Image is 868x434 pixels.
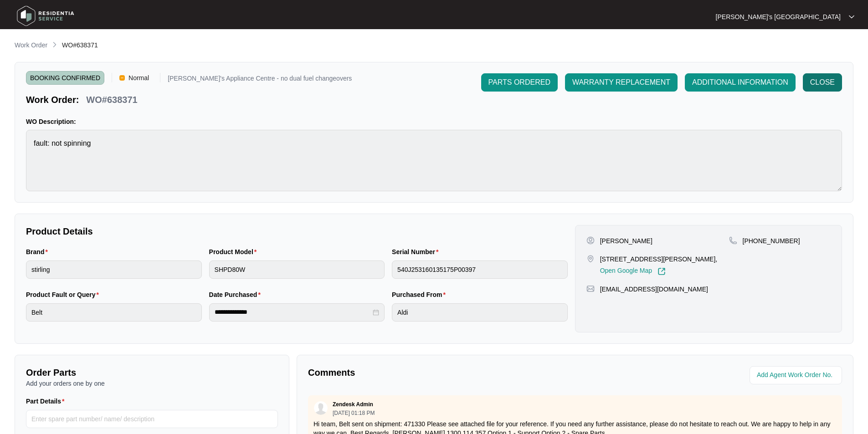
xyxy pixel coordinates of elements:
[15,41,47,50] p: Work Order
[13,41,49,51] a: Work Order
[600,236,652,245] p: [PERSON_NAME]
[26,93,79,106] p: Work Order:
[26,303,202,322] input: Product Fault or Query
[392,290,449,299] label: Purchased From
[26,379,278,388] p: Add your orders one by one
[392,303,568,322] input: Purchased From
[600,285,708,294] p: [EMAIL_ADDRESS][DOMAIN_NAME]
[168,75,352,85] p: [PERSON_NAME]'s Appliance Centre - no dual fuel changeovers
[657,267,666,276] img: Link-External
[51,41,58,48] img: chevron-right
[481,73,558,92] button: PARTS ORDERED
[86,93,137,106] p: WO#638371
[849,15,854,19] img: dropdown arrow
[729,236,737,245] img: map-pin
[757,370,837,381] input: Add Agent Work Order No.
[14,2,77,30] img: residentia service logo
[215,307,371,317] input: Date Purchased
[586,236,595,245] img: user-pin
[26,397,68,406] label: Part Details
[685,73,796,92] button: ADDITIONAL INFORMATION
[209,290,264,299] label: Date Purchased
[26,130,842,191] textarea: fault: not spinning
[26,366,278,379] p: Order Parts
[26,225,568,238] p: Product Details
[392,247,442,256] label: Serial Number
[392,260,568,279] input: Serial Number
[692,77,788,88] span: ADDITIONAL INFORMATION
[209,247,261,256] label: Product Model
[600,255,718,264] p: [STREET_ADDRESS][PERSON_NAME],
[572,77,670,88] span: WARRANTY REPLACEMENT
[125,71,153,85] span: Normal
[333,401,373,408] p: Zendesk Admin
[810,77,835,88] span: CLOSE
[803,73,842,92] button: CLOSE
[26,290,103,299] label: Product Fault or Query
[565,73,678,92] button: WARRANTY REPLACEMENT
[488,77,550,88] span: PARTS ORDERED
[314,401,328,415] img: user.svg
[62,41,98,49] span: WO#638371
[26,117,842,126] p: WO Description:
[743,236,800,245] p: [PHONE_NUMBER]
[586,255,595,263] img: map-pin
[119,75,125,81] img: Vercel Logo
[26,71,104,85] span: BOOKING CONFIRMED
[26,260,202,279] input: Brand
[716,12,841,21] p: [PERSON_NAME]'s [GEOGRAPHIC_DATA]
[586,285,595,293] img: map-pin
[333,410,375,416] p: [DATE] 01:18 PM
[26,247,51,256] label: Brand
[308,366,569,379] p: Comments
[209,260,385,279] input: Product Model
[26,410,278,428] input: Part Details
[600,267,666,276] a: Open Google Map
